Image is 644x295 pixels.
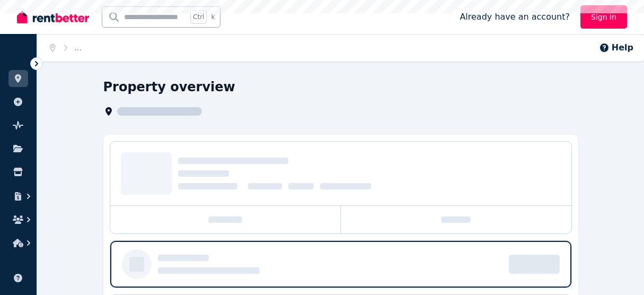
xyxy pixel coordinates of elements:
[37,34,94,62] nav: Breadcrumb
[211,13,215,21] span: k
[460,11,570,23] span: Already have an account?
[580,5,627,29] a: Sign In
[103,79,235,96] h1: Property overview
[75,44,82,52] span: ...
[17,9,89,25] img: RentBetter
[599,41,633,54] button: Help
[190,10,207,24] span: Ctrl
